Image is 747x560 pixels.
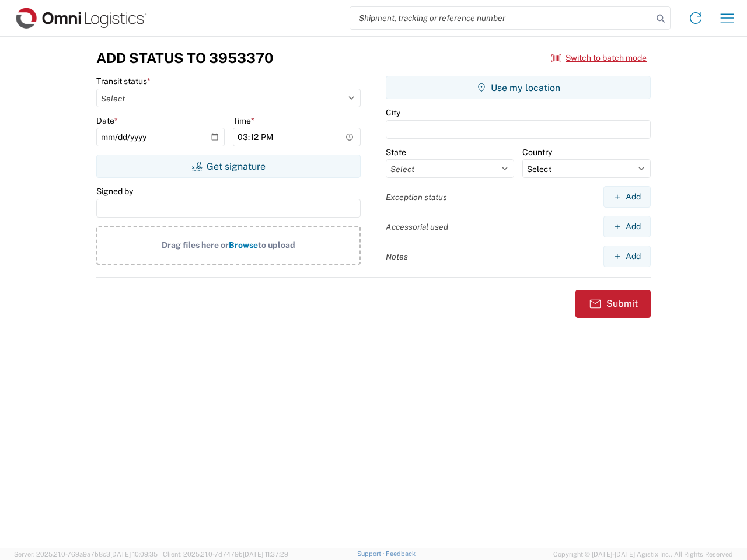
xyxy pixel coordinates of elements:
[243,551,288,558] span: [DATE] 11:37:29
[96,155,361,178] button: Get signature
[386,76,651,99] button: Use my location
[14,551,158,558] span: Server: 2025.21.0-769a9a7b8c3
[110,551,158,558] span: [DATE] 10:09:35
[386,147,406,157] label: State
[96,50,273,66] h3: Add Status to 3953370
[386,107,400,118] label: City
[603,186,651,208] button: Add
[386,192,447,202] label: Exception status
[162,240,229,250] span: Drag files here or
[350,7,652,29] input: Shipment, tracking or reference number
[229,240,258,250] span: Browse
[96,116,118,126] label: Date
[603,246,651,267] button: Add
[386,222,448,232] label: Accessorial used
[386,550,416,557] a: Feedback
[357,550,386,557] a: Support
[386,251,408,262] label: Notes
[163,551,288,558] span: Client: 2025.21.0-7d7479b
[233,116,254,126] label: Time
[258,240,295,250] span: to upload
[603,216,651,237] button: Add
[553,549,733,559] span: Copyright © [DATE]-[DATE] Agistix Inc., All Rights Reserved
[522,147,552,157] label: Country
[96,76,151,86] label: Transit status
[96,186,133,197] label: Signed by
[575,290,651,318] button: Submit
[551,48,647,68] button: Switch to batch mode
